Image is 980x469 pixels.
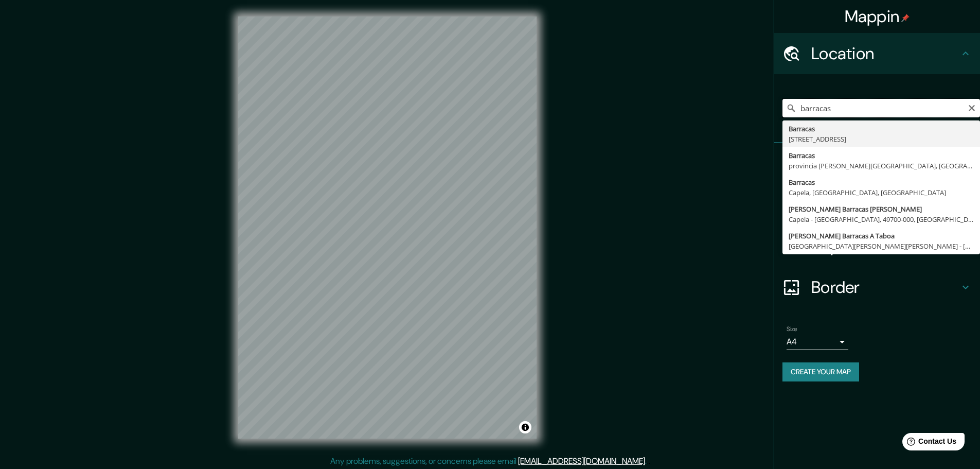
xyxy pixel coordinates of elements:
[774,267,980,308] div: Border
[774,143,980,184] div: Pins
[789,134,974,144] div: [STREET_ADDRESS]
[789,241,974,251] div: [GEOGRAPHIC_DATA][PERSON_NAME][PERSON_NAME] - [GEOGRAPHIC_DATA], 56950-000, [GEOGRAPHIC_DATA]
[774,225,980,267] div: Layout
[787,325,797,334] label: Size
[519,421,531,433] button: Toggle attribution
[787,334,848,350] div: A4
[811,277,959,298] h4: Border
[774,33,980,74] div: Location
[888,429,969,458] iframe: Help widget launcher
[789,214,974,224] div: Capela - [GEOGRAPHIC_DATA], 49700-000, [GEOGRAPHIC_DATA]
[789,124,974,134] div: Barracas
[330,455,647,467] p: Any problems, suggestions, or concerns please email .
[238,16,537,439] canvas: Map
[789,187,974,198] div: Capela, [GEOGRAPHIC_DATA], [GEOGRAPHIC_DATA]
[901,14,910,22] img: pin-icon.png
[647,455,648,467] div: .
[789,161,974,171] div: provincia [PERSON_NAME][GEOGRAPHIC_DATA], [GEOGRAPHIC_DATA]
[968,102,976,112] button: Clear
[648,455,650,467] div: .
[789,231,974,241] div: [PERSON_NAME] Barracas A Taboa
[782,362,859,381] button: Create your map
[774,184,980,225] div: Style
[789,150,974,161] div: Barracas
[789,204,974,214] div: [PERSON_NAME] Barracas [PERSON_NAME]
[811,236,959,256] h4: Layout
[782,99,980,117] input: Pick your city or area
[845,6,910,27] h4: Mappin
[789,177,974,187] div: Barracas
[811,43,959,64] h4: Location
[518,456,645,466] a: [EMAIL_ADDRESS][DOMAIN_NAME]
